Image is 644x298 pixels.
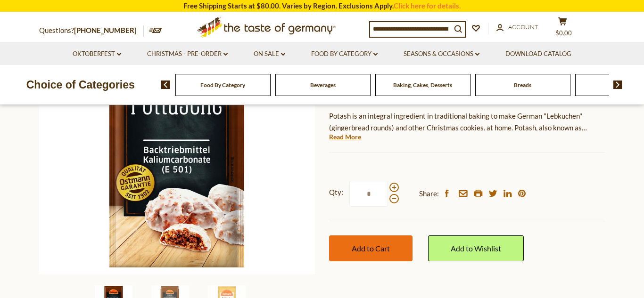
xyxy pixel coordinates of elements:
img: next arrow [613,81,622,89]
a: Click here for details. [394,1,461,10]
span: Add to Cart [352,244,390,253]
a: Beverages [310,81,336,89]
a: Breads [514,81,531,89]
input: Qty: [349,181,388,207]
a: Seasons & Occasions [404,49,479,59]
span: Account [508,23,538,31]
a: [PHONE_NUMBER] [74,26,137,34]
a: Baking, Cakes, Desserts [393,81,452,89]
a: Food By Category [311,49,378,59]
a: Add to Wishlist [428,235,524,261]
span: Share: [419,188,439,200]
p: Potash is an integral ingredient in traditional baking to make German "Lebkuchen" (gingerbread ro... [329,110,605,134]
a: Oktoberfest [73,49,121,59]
a: Account [496,22,538,32]
button: $0.00 [548,17,577,40]
button: Add to Cart [329,235,413,261]
a: Download Catalog [505,49,571,59]
strong: Qty: [329,186,343,198]
a: Food By Category [200,81,245,89]
span: $0.00 [555,29,572,37]
a: Christmas - PRE-ORDER [147,49,228,59]
a: Read More [329,132,361,142]
img: previous arrow [161,81,170,89]
p: Questions? [39,24,144,37]
a: On Sale [254,49,285,59]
